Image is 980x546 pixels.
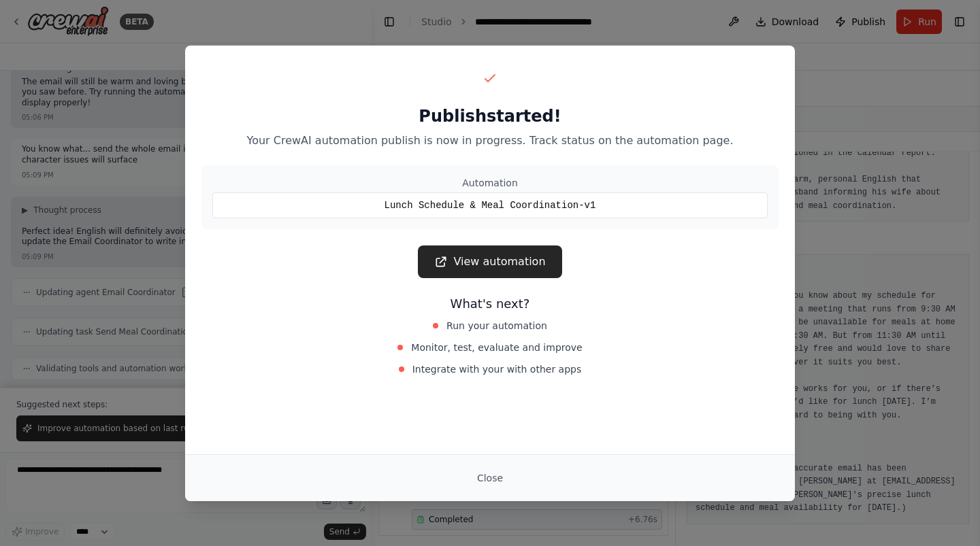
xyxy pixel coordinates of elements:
span: Run your automation [446,319,547,332]
div: Automation [212,176,768,190]
span: Monitor, test, evaluate and improve [411,341,582,354]
div: Lunch Schedule & Meal Coordination-v1 [212,192,768,218]
a: View automation [418,245,561,278]
button: Close [466,466,514,490]
p: Your CrewAI automation publish is now in progress. Track status on the automation page. [201,133,779,149]
h3: What's next? [201,294,779,313]
span: Integrate with your with other apps [412,362,582,376]
h2: Publish started! [201,105,779,127]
